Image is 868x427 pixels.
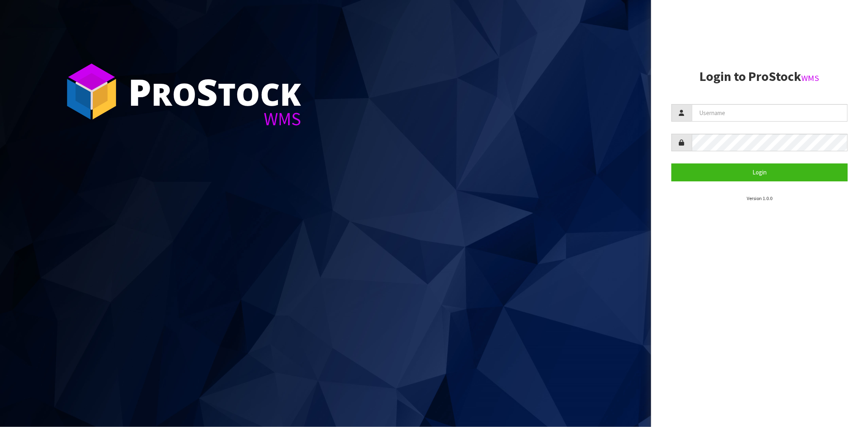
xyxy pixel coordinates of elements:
input: Username [692,104,848,122]
span: P [128,67,151,116]
img: ProStock Cube [61,61,122,122]
h2: Login to ProStock [671,70,848,84]
small: Version 1.0.0 [747,195,772,201]
button: Login [671,163,848,181]
span: S [197,67,218,116]
small: WMS [801,73,819,83]
div: WMS [128,110,301,128]
div: ro tock [128,73,301,110]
